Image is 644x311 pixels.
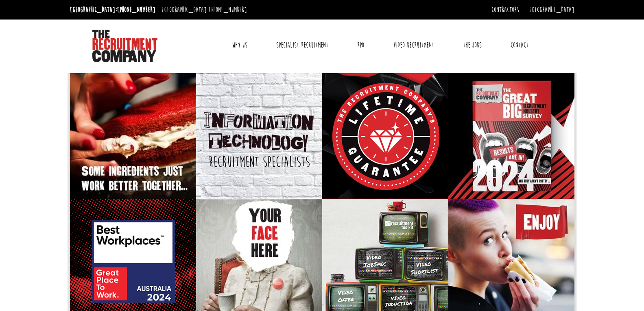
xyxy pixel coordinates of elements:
[387,35,440,55] a: Video Recruitment
[159,3,249,16] li: [GEOGRAPHIC_DATA]:
[529,5,574,14] a: [GEOGRAPHIC_DATA]
[92,30,157,62] img: The Recruitment Company
[457,35,488,55] a: The Jobs
[226,35,253,55] a: Why Us
[504,35,535,55] a: Contact
[491,5,519,14] a: Contractors
[270,35,334,55] a: Specialist Recruitment
[68,3,157,16] li: [GEOGRAPHIC_DATA]:
[209,5,247,14] a: [PHONE_NUMBER]
[351,35,370,55] a: RPO
[117,5,155,14] a: [PHONE_NUMBER]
